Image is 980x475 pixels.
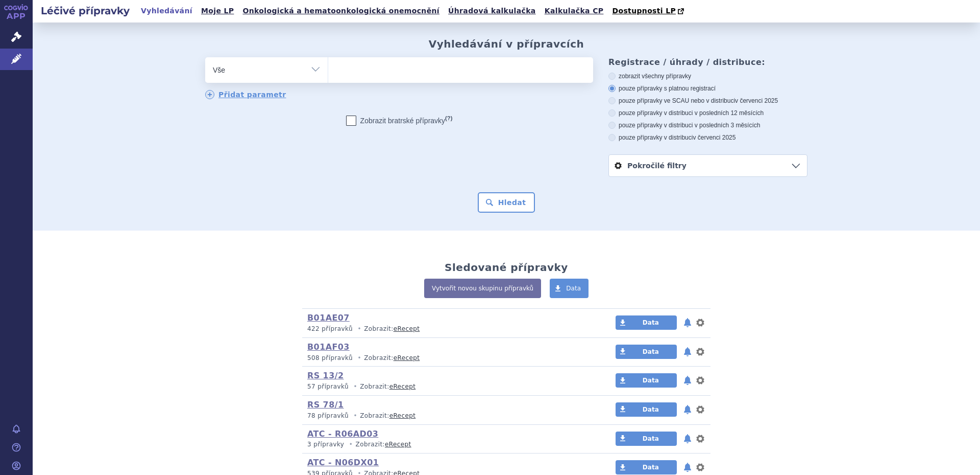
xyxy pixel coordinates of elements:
[389,383,416,390] a: eRecept
[608,57,807,67] h3: Registrace / úhrady / distribuce:
[307,325,353,332] span: 422 přípravků
[609,4,689,18] a: Dostupnosti LP
[695,403,705,416] button: nastavení
[307,342,350,352] a: B01AF03
[347,440,356,449] i: •
[307,400,344,410] a: RS 78/1
[643,348,659,355] span: Data
[616,373,677,388] a: Data
[616,402,677,417] a: Data
[608,109,807,117] label: pouze přípravky v distribuci v posledních 12 měsících
[643,406,659,413] span: Data
[478,192,535,213] button: Hledat
[307,382,526,391] p: Zobrazit:
[643,319,659,326] span: Data
[355,325,364,333] i: •
[695,374,705,387] button: nastavení
[608,97,807,105] label: pouze přípravky ve SCAU nebo v distribuci
[445,115,452,122] abbr: (?)
[307,412,349,419] span: 78 přípravků
[695,433,705,445] button: nastavení
[138,4,195,18] a: Vyhledávání
[198,4,237,18] a: Moje LP
[643,464,659,471] span: Data
[616,315,677,330] a: Data
[346,116,453,126] label: Zobrazit bratrské přípravky
[307,429,378,439] a: ATC - R06AD03
[429,38,584,50] h2: Vyhledávání v přípravcích
[445,261,568,274] h2: Sledované přípravky
[307,354,526,363] p: Zobrazit:
[693,134,736,141] span: v červenci 2025
[307,383,349,390] span: 57 přípravků
[307,441,344,448] span: 3 přípravky
[612,7,676,15] span: Dostupnosti LP
[616,345,677,359] a: Data
[307,313,350,323] a: B01AE07
[307,354,353,361] span: 508 přípravků
[239,4,443,18] a: Onkologická a hematoonkologická onemocnění
[695,316,705,329] button: nastavení
[682,403,693,416] button: notifikace
[394,325,420,332] a: eRecept
[394,354,420,361] a: eRecept
[307,412,526,420] p: Zobrazit:
[550,279,589,298] a: Data
[682,374,693,387] button: notifikace
[682,461,693,473] button: notifikace
[643,377,659,384] span: Data
[385,441,411,448] a: eRecept
[307,458,379,467] a: ATC - N06DX01
[695,346,705,358] button: nastavení
[445,4,539,18] a: Úhradová kalkulačka
[542,4,607,18] a: Kalkulačka CP
[643,435,659,442] span: Data
[33,4,138,18] h2: Léčivé přípravky
[608,121,807,129] label: pouze přípravky v distribuci v posledních 3 měsících
[608,133,807,142] label: pouze přípravky v distribuci
[307,371,344,380] a: RS 13/2
[307,325,526,333] p: Zobrazit:
[616,432,677,446] a: Data
[351,382,360,391] i: •
[424,279,541,298] a: Vytvořit novou skupinu přípravků
[307,440,526,449] p: Zobrazit:
[351,412,360,420] i: •
[682,346,693,358] button: notifikace
[735,97,778,104] span: v červenci 2025
[205,90,286,99] a: Přidat parametr
[566,285,581,292] span: Data
[608,84,807,93] label: pouze přípravky s platnou registrací
[609,155,807,176] a: Pokročilé filtry
[355,354,364,363] i: •
[682,433,693,445] button: notifikace
[389,412,416,419] a: eRecept
[682,316,693,329] button: notifikace
[608,72,807,80] label: zobrazit všechny přípravky
[695,461,705,473] button: nastavení
[616,460,677,474] a: Data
